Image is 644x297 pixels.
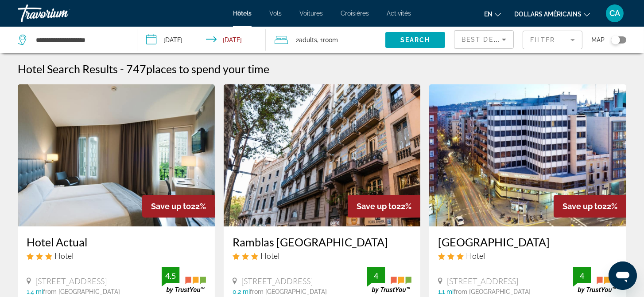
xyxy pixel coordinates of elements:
[323,36,338,44] span: Room
[162,267,206,293] img: trustyou-badge.svg
[317,34,338,46] span: , 1
[269,10,282,17] a: Vols
[603,4,626,23] button: Menu utilisateur
[438,251,617,261] div: 3 star Hotel
[357,202,396,211] span: Save up to
[54,251,74,261] span: Hotel
[35,276,107,286] span: [STREET_ADDRESS]
[454,288,531,295] span: from [GEOGRAPHIC_DATA]
[609,261,637,290] iframe: Bouton de lancement de la fenêtre de messagerie
[27,235,206,249] a: Hotel Actual
[429,84,626,226] img: Hotel image
[367,267,411,293] img: trustyou-badge.svg
[466,251,485,261] span: Hotel
[146,62,269,75] span: places to spend your time
[514,11,582,18] font: dollars américains
[609,8,620,18] font: CA
[400,36,431,44] span: Search
[563,202,602,211] span: Save up to
[341,10,369,17] a: Croisières
[126,62,269,75] h2: 747
[162,270,179,281] div: 4.5
[151,202,191,211] span: Save up to
[120,62,124,75] span: -
[233,251,412,261] div: 3 star Hotel
[438,288,454,295] span: 1.1 mi
[233,288,250,295] span: 0.2 mi
[137,27,266,53] button: Check-in date: Dec 3, 2025 Check-out date: Dec 5, 2025
[299,10,323,17] a: Voitures
[387,10,411,17] a: Activités
[224,84,421,226] img: Hotel image
[142,195,215,218] div: 22%
[233,10,252,17] a: Hôtels
[605,36,626,44] button: Toggle map
[573,270,591,281] div: 4
[514,8,590,20] button: Changer de devise
[484,11,493,18] font: en
[367,270,385,281] div: 4
[18,62,118,75] h1: Hotel Search Results
[18,2,106,25] a: Travorium
[484,8,501,20] button: Changer de langue
[462,34,506,45] mat-select: Sort by
[43,288,120,295] span: from [GEOGRAPHIC_DATA]
[348,195,420,218] div: 22%
[438,235,617,249] a: [GEOGRAPHIC_DATA]
[447,276,518,286] span: [STREET_ADDRESS]
[296,34,317,46] span: 2
[554,195,626,218] div: 22%
[385,32,445,48] button: Search
[233,235,412,249] a: Ramblas [GEOGRAPHIC_DATA]
[266,27,385,53] button: Travelers: 2 adults, 0 children
[27,251,206,261] div: 3 star Hotel
[27,288,43,295] span: 1.4 mi
[299,36,317,44] span: Adults
[591,34,605,46] span: Map
[250,288,327,295] span: from [GEOGRAPHIC_DATA]
[462,36,508,43] span: Best Deals
[523,30,582,50] button: Filter
[573,267,617,293] img: trustyou-badge.svg
[260,251,279,261] span: Hotel
[18,84,215,226] img: Hotel image
[241,276,313,286] span: [STREET_ADDRESS]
